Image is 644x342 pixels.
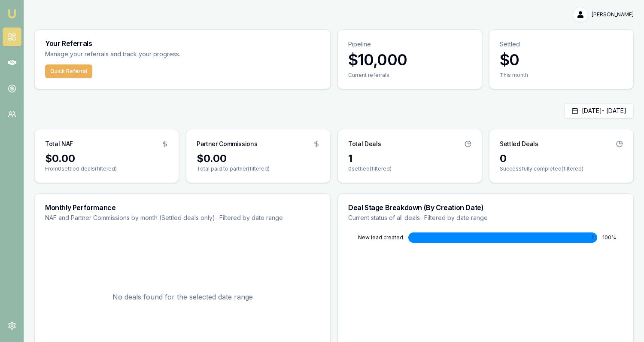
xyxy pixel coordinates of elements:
p: Manage your referrals and track your progress. [45,49,265,59]
h3: Deal Stage Breakdown (By Creation Date) [348,204,623,211]
h3: Total Deals [348,140,381,148]
p: NAF and Partner Commissions by month (Settled deals only) - Filtered by date range [45,214,320,222]
h3: Total NAF [45,140,73,148]
h3: Partner Commissions [197,140,257,148]
button: Quick Referral [45,64,92,78]
p: From 0 settled deals (filtered) [45,165,168,172]
p: Successfully completed (filtered) [500,165,623,172]
span: 1 [592,234,594,241]
h3: $10,000 [348,51,471,68]
h3: Monthly Performance [45,204,320,211]
p: Current status of all deals - Filtered by date range [348,214,623,222]
h3: Settled Deals [500,140,538,148]
img: emu-icon-u.png [7,9,17,19]
div: 100 % [602,234,623,241]
div: This month [500,72,623,79]
h3: Your Referrals [45,40,320,47]
div: $0.00 [45,152,168,165]
button: [DATE]- [DATE] [564,103,634,119]
p: Total paid to partner (filtered) [197,165,320,172]
h3: $0 [500,51,623,68]
p: Settled [500,40,623,49]
span: [PERSON_NAME] [592,11,634,18]
div: Current referrals [348,72,471,79]
div: NEW LEAD CREATED [348,234,403,241]
p: Pipeline [348,40,471,49]
div: 1 [348,152,471,165]
div: $0.00 [197,152,320,165]
div: 0 [500,152,623,165]
p: 0 settled (filtered) [348,165,471,172]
